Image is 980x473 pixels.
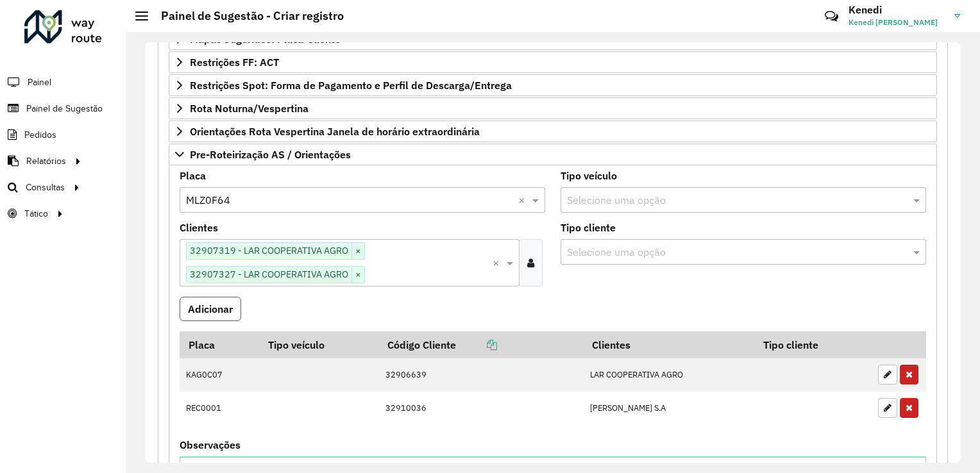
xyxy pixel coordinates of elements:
button: Adicionar [180,297,241,321]
span: Consultas [26,181,65,194]
span: Relatórios [26,154,66,168]
span: Restrições Spot: Forma de Pagamento e Perfil de Descarga/Entrega [190,80,512,90]
td: REC0001 [180,392,260,425]
span: Kenedi [PERSON_NAME] [849,17,945,28]
label: Observações [180,437,241,452]
span: Rota Noturna/Vespertina [190,103,308,113]
a: Restrições FF: ACT [169,51,937,73]
label: Tipo cliente [561,220,616,235]
span: × [351,244,364,259]
th: Placa [180,331,260,358]
h3: Kenedi [849,4,945,16]
span: Clear all [493,255,503,270]
label: Clientes [180,220,218,235]
td: 32910036 [378,392,583,425]
span: Tático [24,207,48,220]
label: Placa [180,168,206,183]
label: Tipo veículo [561,168,617,183]
span: Pre-Roteirização AS / Orientações [190,149,351,160]
a: Rota Noturna/Vespertina [169,97,937,119]
span: Mapas Sugeridos: Placa-Cliente [190,34,341,44]
td: [PERSON_NAME] S.A [583,392,754,425]
th: Código Cliente [378,331,583,358]
td: 32906639 [378,358,583,392]
th: Tipo cliente [754,331,871,358]
span: Painel de Sugestão [26,102,103,115]
span: Clear all [518,192,529,208]
td: KAG0C07 [180,358,260,392]
span: 32907319 - LAR COOPERATIVA AGRO [187,243,351,258]
span: 32907327 - LAR COOPERATIVA AGRO [187,267,351,282]
a: Pre-Roteirização AS / Orientações [169,144,937,165]
h2: Painel de Sugestão - Criar registro [148,9,344,23]
a: Contato Rápido [818,3,845,30]
a: Restrições Spot: Forma de Pagamento e Perfil de Descarga/Entrega [169,74,937,96]
span: Painel [28,76,51,89]
span: Orientações Rota Vespertina Janela de horário extraordinária [190,126,480,137]
td: LAR COOPERATIVA AGRO [583,358,754,392]
span: Pedidos [24,128,56,142]
a: Copiar [456,338,497,351]
a: Orientações Rota Vespertina Janela de horário extraordinária [169,120,937,142]
span: × [351,267,364,283]
th: Clientes [583,331,754,358]
span: Restrições FF: ACT [190,57,279,67]
th: Tipo veículo [260,331,379,358]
